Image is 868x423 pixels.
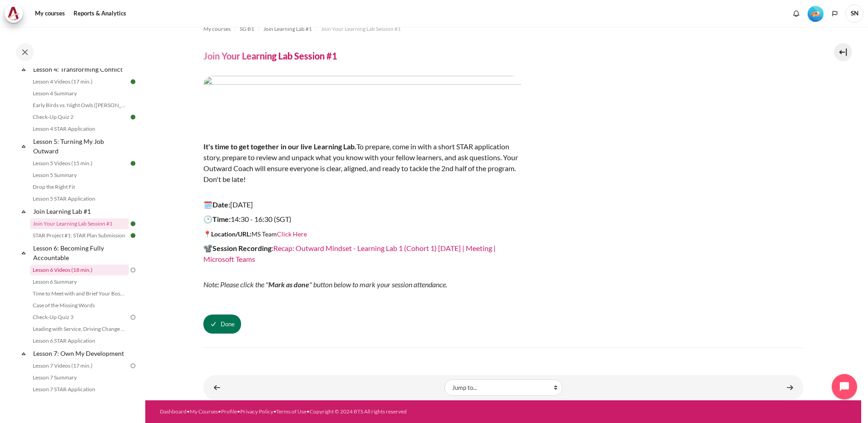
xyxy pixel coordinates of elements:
[321,25,401,33] span: Join Your Learning Lab Session #1
[309,280,447,289] span: " button below to mark your session attendance.
[19,207,28,216] span: Collapse
[240,24,254,34] a: SG B1
[129,220,137,228] img: Done
[203,215,231,223] strong: 🕑Time:
[129,362,137,370] img: To do
[310,408,407,415] a: Copyright © 2024 BTS All rights reserved
[30,182,129,192] a: Drop the Right Fit
[19,65,28,74] span: Collapse
[129,113,137,121] img: Done
[263,25,312,33] span: Join Learning Lab #1
[70,5,129,23] a: Reports & Analytics
[30,300,129,311] a: Case of the Missing Words
[203,315,241,334] button: Join Your Learning Lab Session #1 is marked as done. Press to undo.
[160,408,542,416] div: • • • • •
[5,5,27,23] a: Architeck Architeck
[160,408,187,415] a: Dashboard
[32,5,68,23] a: My courses
[129,159,137,167] img: Done
[203,347,804,348] iframe: Join Your Learning Lab Session #1
[32,347,129,359] a: Lesson 7: Own My Development
[30,324,129,334] a: Leading with Service, Driving Change (Pucknalin's Story)
[30,218,129,229] a: Join Your Learning Lab Session #1
[240,25,254,33] span: SG B1
[19,248,28,257] span: Collapse
[804,5,827,22] a: Level #2
[203,230,252,238] strong: 📍Location/URL:
[30,112,129,123] a: Check-Up Quiz 2
[263,24,312,34] a: Join Learning Lab #1
[268,280,309,289] span: Mark as done
[321,24,401,34] a: Join Your Learning Lab Session #1
[221,408,237,415] a: Profile
[240,408,273,415] a: Privacy Policy
[203,244,271,252] strong: 📽️Session Recording
[30,360,129,371] a: Lesson 7 Videos (17 min.)
[30,265,129,275] a: Lesson 6 Videos (18 min.)
[32,63,129,75] a: Lesson 4: Transforming Conflict
[845,5,863,23] span: SN
[30,230,129,241] a: STAR Project #1: STAR Plan Submission
[129,231,137,240] img: Done
[203,50,337,62] h4: Join Your Learning Lab Session #1
[828,7,842,20] button: Languages
[808,6,824,22] img: Level #2
[129,78,137,86] img: Done
[19,142,28,151] span: Collapse
[32,135,129,157] a: Lesson 5: Turning My Job Outward
[32,205,129,217] a: Join Learning Lab #1
[30,384,129,395] a: Lesson 7 STAR Application
[845,5,863,23] a: User menu
[19,349,28,358] span: Collapse
[30,372,129,383] a: Lesson 7 Summary
[203,24,231,34] a: My courses
[30,288,129,299] a: Time to Meet with and Brief Your Boss #1
[190,408,218,415] a: My Courses
[208,379,226,396] a: ◄ Lesson 5 STAR Application
[231,215,291,223] span: 14:30 - 16:30 (SGT)
[203,22,804,36] nav: Navigation bar
[32,242,129,264] a: Lesson 6: Becoming Fully Accountable
[203,130,521,196] p: To prepare, come in with a short STAR application story, prepare to review and unpack what you kn...
[203,280,268,289] span: Note: Please click the "
[30,76,129,87] a: Lesson 4 Videos (17 min.)
[145,13,861,400] section: Content
[276,408,306,415] a: Terms of Use
[129,266,137,274] img: To do
[7,7,20,20] img: Architeck
[30,396,129,407] a: STAR Project #1.5: Update STAR Plan
[30,158,129,169] a: Lesson 5 Videos (15 min.)
[30,170,129,181] a: Lesson 5 Summary
[203,243,521,265] p: :
[203,199,521,210] p: [DATE]
[30,88,129,99] a: Lesson 4 Summary
[203,244,496,263] a: Recap: Outward Mindset - Learning Lab 1 (Cohort 1) [DATE] | Meeting | Microsoft Teams
[203,200,230,209] strong: 🗓️Date:
[252,230,307,238] span: MS Team
[30,123,129,134] a: Lesson 4 STAR Application
[30,312,129,323] a: Check-Up Quiz 3
[129,313,137,321] img: To do
[277,230,307,238] a: Click Here
[789,7,803,20] div: Show notification window with no new notifications
[203,25,231,33] span: My courses
[30,276,129,287] a: Lesson 6 Summary
[30,193,129,204] a: Lesson 5 STAR Application
[781,379,799,396] a: STAR Project #1: STAR Plan Submission ►
[30,100,129,111] a: Early Birds vs. Night Owls ([PERSON_NAME]'s Story)
[808,5,824,22] div: Level #2
[203,142,356,151] strong: It's time to get together in our live Learning Lab.
[221,320,235,329] span: Done
[30,335,129,346] a: Lesson 6 STAR Application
